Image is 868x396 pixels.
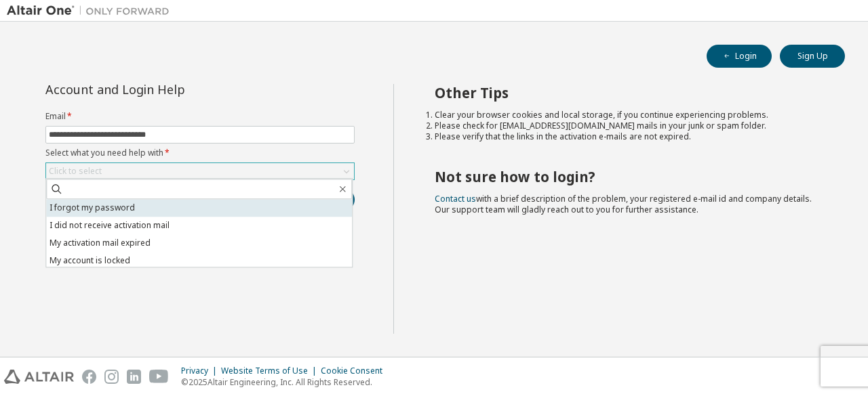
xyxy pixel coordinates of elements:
[707,45,772,68] button: Login
[45,148,355,158] label: Select what you need help with
[435,193,812,215] span: with a brief description of the problem, your registered e-mail id and company details. Our suppo...
[221,366,321,376] div: Website Terms of Use
[49,166,102,177] div: Click to select
[149,370,169,384] img: youtube.svg
[4,370,74,384] img: altair_logo.svg
[7,4,176,18] img: Altair One
[435,110,821,120] li: Clear your browser cookies and local storage, if you continue experiencing problems.
[45,111,355,122] label: Email
[780,45,845,68] button: Sign Up
[435,84,821,102] h2: Other Tips
[321,366,391,376] div: Cookie Consent
[127,370,141,384] img: linkedin.svg
[46,163,354,179] div: Click to select
[46,199,352,217] li: I forgot my password
[104,370,119,384] img: instagram.svg
[435,193,476,204] a: Contact us
[181,376,391,388] p: © 2025 Altair Engineering, Inc. All Rights Reserved.
[435,131,821,142] li: Please verify that the links in the activation e-mails are not expired.
[435,168,821,185] h2: Not sure how to login?
[435,120,821,131] li: Please check for [EMAIL_ADDRESS][DOMAIN_NAME] mails in your junk or spam folder.
[45,84,293,95] div: Account and Login Help
[82,370,96,384] img: facebook.svg
[181,366,221,376] div: Privacy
